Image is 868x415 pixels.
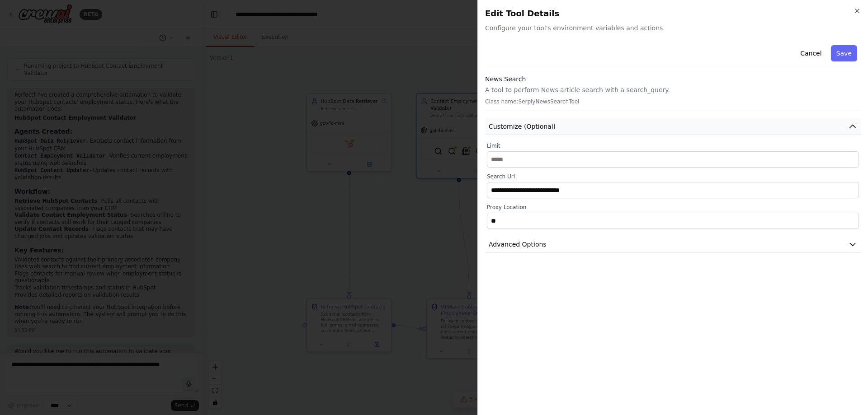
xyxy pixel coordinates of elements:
[489,240,547,249] span: Advanced Options
[485,118,861,135] button: Customize (Optional)
[485,75,861,84] h3: News Search
[487,173,859,180] label: Search Url
[487,142,859,149] label: Limit
[485,23,861,33] span: Configure your tool's environment variables and actions.
[831,45,857,61] button: Save
[489,122,556,131] span: Customize (Optional)
[485,85,861,94] p: A tool to perform News article search with a search_query.
[795,45,827,61] button: Cancel
[487,204,859,211] label: Proxy Location
[485,7,861,20] h2: Edit Tool Details
[485,98,861,105] p: Class name: SerplyNewsSearchTool
[485,236,861,253] button: Advanced Options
